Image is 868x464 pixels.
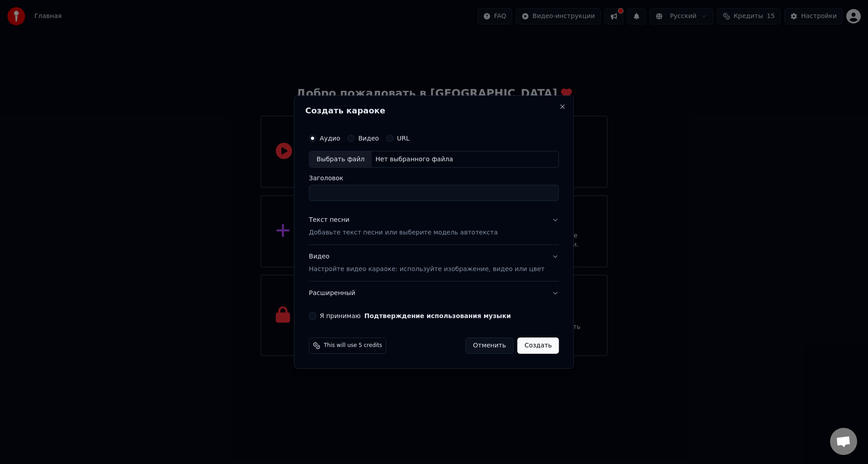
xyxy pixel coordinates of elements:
[309,265,544,274] p: Настройте видео караоке: используйте изображение, видео или цвет
[517,337,559,354] button: Создать
[309,209,559,245] button: Текст песниДобавьте текст песни или выберите модель автотекста
[372,155,457,164] div: Нет выбранного файла
[305,107,562,115] h2: Создать караоке
[309,175,559,182] label: Заголовок
[465,337,514,354] button: Отменить
[309,253,544,274] div: Видео
[320,135,340,141] label: Аудио
[364,313,511,319] button: Я принимаю
[309,229,498,238] p: Добавьте текст песни или выберите модель автотекста
[397,135,410,141] label: URL
[358,135,379,141] label: Видео
[320,313,511,319] label: Я принимаю
[309,245,559,281] button: ВидеоНастройте видео караоке: используйте изображение, видео или цвет
[309,281,559,305] button: Расширенный
[324,342,382,349] span: This will use 5 credits
[309,216,349,225] div: Текст песни
[309,151,372,168] div: Выбрать файл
